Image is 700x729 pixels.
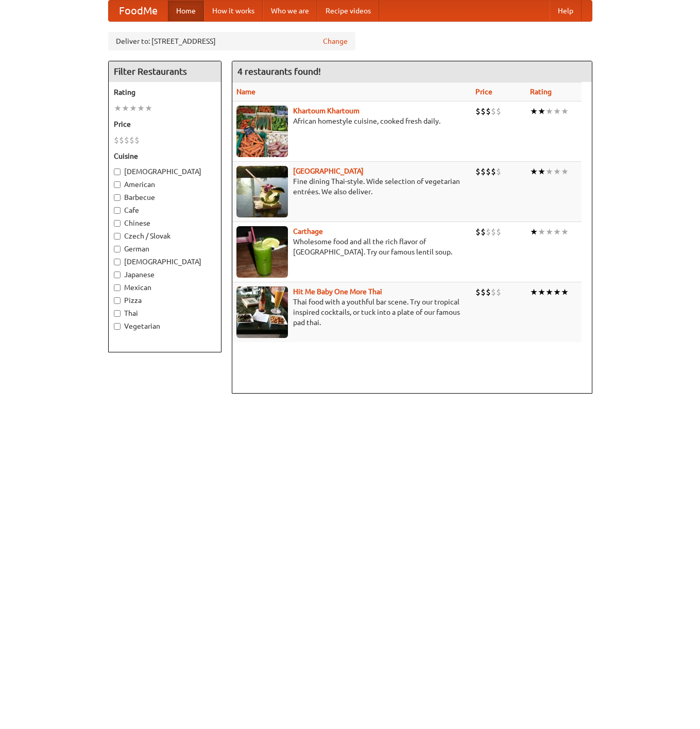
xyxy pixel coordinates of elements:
[119,134,124,146] li: $
[486,226,491,238] li: $
[114,297,121,304] input: Pizza
[481,166,486,177] li: $
[114,231,216,241] label: Czech / Slovak
[145,103,152,114] li: ★
[545,286,553,298] li: ★
[553,166,561,177] li: ★
[475,166,481,177] li: $
[114,323,121,330] input: Vegetarian
[114,321,216,331] label: Vegetarian
[538,106,545,117] li: ★
[545,166,553,177] li: ★
[122,103,129,114] li: ★
[491,166,496,177] li: $
[553,286,561,298] li: ★
[114,244,216,254] label: German
[114,269,216,280] label: Japanese
[114,168,121,175] input: [DEMOGRAPHIC_DATA]
[114,282,216,293] label: Mexican
[475,88,492,96] a: Price
[475,286,481,298] li: $
[236,166,288,217] img: satay.jpg
[137,103,145,114] li: ★
[114,308,216,318] label: Thai
[538,166,545,177] li: ★
[317,1,379,21] a: Recipe videos
[545,226,553,238] li: ★
[293,227,323,235] a: Carthage
[496,286,501,298] li: $
[114,179,216,190] label: American
[236,116,467,126] p: African homestyle cuisine, cooked fresh daily.
[114,246,121,252] input: German
[114,284,121,291] input: Mexican
[134,134,140,146] li: $
[114,194,121,201] input: Barbecue
[108,32,355,50] div: Deliver to: [STREET_ADDRESS]
[496,226,501,238] li: $
[481,226,486,238] li: $
[129,103,137,114] li: ★
[237,66,321,76] ng-pluralize: 4 restaurants found!
[114,103,122,114] li: ★
[545,106,553,117] li: ★
[114,272,121,278] input: Japanese
[475,226,481,238] li: $
[263,1,317,21] a: Who we are
[530,166,538,177] li: ★
[293,107,360,115] a: Khartoum Khartoum
[236,236,467,257] p: Wholesome food and all the rich flavor of [GEOGRAPHIC_DATA]. Try our famous lentil soup.
[486,286,491,298] li: $
[475,106,481,117] li: $
[481,106,486,117] li: $
[114,207,121,214] input: Cafe
[109,1,168,21] a: FoodMe
[114,181,121,188] input: American
[114,134,119,146] li: $
[168,1,204,21] a: Home
[236,226,288,278] img: carthage.jpg
[114,310,121,317] input: Thai
[114,151,216,161] h5: Cuisine
[114,233,121,240] input: Czech / Slovak
[124,134,129,146] li: $
[114,259,121,265] input: [DEMOGRAPHIC_DATA]
[496,166,501,177] li: $
[293,167,364,175] a: [GEOGRAPHIC_DATA]
[491,106,496,117] li: $
[204,1,263,21] a: How it works
[486,166,491,177] li: $
[114,192,216,202] label: Barbecue
[561,226,569,238] li: ★
[530,88,552,96] a: Rating
[114,119,216,129] h5: Price
[114,87,216,97] h5: Rating
[496,106,501,117] li: $
[530,106,538,117] li: ★
[236,286,288,338] img: babythai.jpg
[109,61,221,82] h4: Filter Restaurants
[486,106,491,117] li: $
[481,286,486,298] li: $
[553,226,561,238] li: ★
[323,36,348,46] a: Change
[538,226,545,238] li: ★
[236,88,255,96] a: Name
[236,297,467,328] p: Thai food with a youthful bar scene. Try our tropical inspired cocktails, or tuck into a plate of...
[114,218,216,228] label: Chinese
[114,220,121,227] input: Chinese
[236,106,288,157] img: khartoum.jpg
[491,286,496,298] li: $
[530,286,538,298] li: ★
[530,226,538,238] li: ★
[561,286,569,298] li: ★
[236,176,467,197] p: Fine dining Thai-style. Wide selection of vegetarian entrées. We also deliver.
[553,106,561,117] li: ★
[561,166,569,177] li: ★
[293,287,382,296] a: Hit Me Baby One More Thai
[129,134,134,146] li: $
